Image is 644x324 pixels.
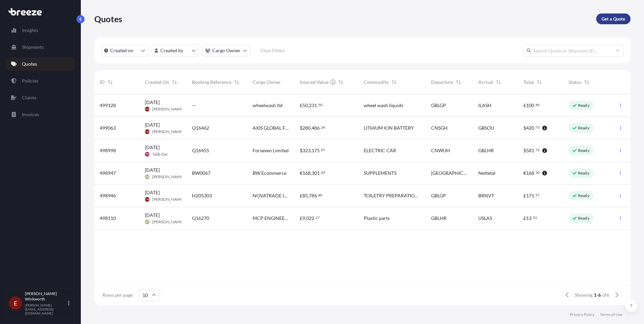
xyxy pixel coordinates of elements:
span: 07 [321,149,325,151]
p: [PERSON_NAME] Winkworth [25,291,67,302]
span: . [315,217,315,219]
span: of 6 [602,292,609,298]
p: Ready [578,148,589,153]
span: 420 [526,126,534,130]
p: Cargo Owner [212,47,240,54]
span: , [311,126,312,130]
span: Arrival [478,79,493,86]
p: Insights [22,27,38,34]
span: . [320,171,321,174]
span: [PERSON_NAME] [152,129,184,134]
span: . [317,194,318,196]
span: AC [146,219,149,225]
span: Rows per page [102,292,133,298]
span: [PERSON_NAME] [152,219,184,225]
span: £ [523,103,526,108]
span: 581 [526,148,534,153]
span: Cargo Owner [253,79,281,86]
span: — [192,102,196,109]
span: £ [300,216,302,221]
span: TOILETRY PREPARATIONS [364,192,420,199]
span: 175 [312,148,320,153]
span: [PERSON_NAME] [152,106,184,112]
span: LITHIUM ION BATTERY [364,125,414,131]
span: . [535,171,535,174]
span: 022 [306,216,314,221]
span: [DATE] [145,122,160,128]
span: TD [146,151,149,158]
p: Quotes [22,61,37,67]
input: Search Quote or Shipment ID... [523,44,624,57]
span: Q16270 [192,215,209,222]
span: . [535,104,535,106]
span: [PERSON_NAME] [152,174,184,180]
span: 499128 [100,102,116,109]
span: 168 [302,171,311,175]
p: Ready [578,125,589,131]
p: Ready [578,103,589,108]
span: GBSOU [478,125,494,131]
span: 73 [536,126,540,129]
span: GBLGP [431,192,446,199]
span: Booking Reference [192,79,231,86]
span: Insured Value [300,79,328,86]
span: SUPPLEMENTS [364,170,396,176]
span: , [305,216,306,221]
span: 498998 [100,147,116,154]
span: ELECTRIC CAR [364,147,396,154]
span: . [320,149,321,151]
p: Policies [22,77,38,84]
span: 786 [309,193,317,198]
span: 301 [312,171,320,175]
span: $ [300,126,302,130]
button: Sort [535,78,543,86]
button: Sort [454,78,462,86]
span: 498110 [100,215,116,222]
span: £ [523,216,526,221]
span: [GEOGRAPHIC_DATA] [431,170,468,176]
span: 85 [302,193,308,198]
span: £ [300,193,302,198]
span: . [317,104,318,106]
span: 168 [526,171,534,175]
span: EW [145,196,150,203]
p: Clear Filters [260,47,285,54]
span: Created On [145,79,169,86]
span: wheel wash liquids [364,102,403,109]
a: Get a Quote [596,13,631,24]
span: . [532,217,533,219]
span: 499063 [100,125,116,131]
span: [DATE] [145,99,160,106]
span: GBLHR [478,147,494,154]
p: Shipments [22,44,44,51]
span: [DATE] [145,189,160,196]
span: EW [145,106,150,112]
span: 72 [536,149,540,151]
span: 498947 [100,170,116,176]
span: Status [569,79,581,86]
span: E [14,300,17,306]
span: Forseven Limited [253,147,289,154]
a: Claims [6,91,75,104]
p: [PERSON_NAME][EMAIL_ADDRESS][DOMAIN_NAME] [25,303,67,315]
span: Plastic parts [364,215,390,222]
a: Privacy Policy [570,312,594,317]
span: 24 [321,126,325,129]
span: 171 [526,193,534,198]
button: Clear Filters [254,45,291,56]
span: BW Ecommerce [253,170,286,176]
a: Terms of Use [600,312,622,317]
span: 53 [533,217,537,219]
span: , [308,193,309,198]
button: Sort [390,78,398,86]
span: $ [523,148,526,153]
p: Ready [578,193,589,198]
span: . [535,126,535,129]
span: 50 [302,103,308,108]
p: Ready [578,170,589,176]
span: 50 [318,104,322,106]
span: Commodity [364,79,389,86]
button: Sort [233,78,241,86]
